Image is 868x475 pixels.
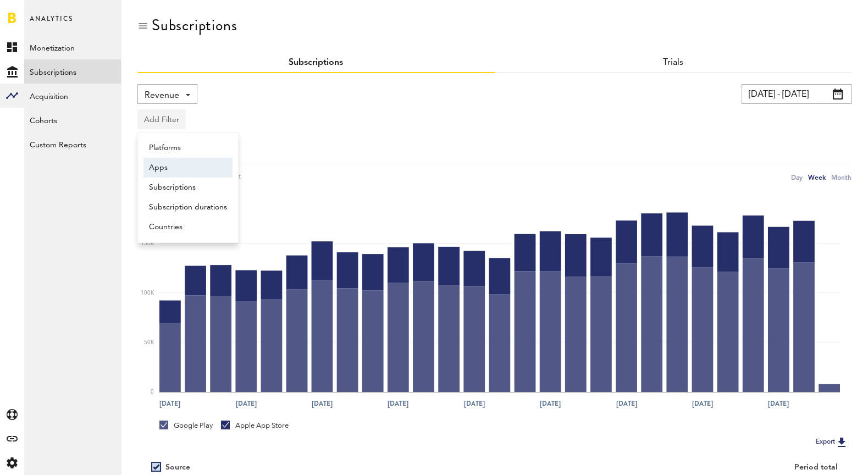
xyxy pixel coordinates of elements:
[141,290,154,296] text: 100K
[24,35,121,59] a: Monetization
[24,132,121,156] a: Custom Reports
[768,399,789,408] text: [DATE]
[143,217,233,237] li: Countries
[464,399,485,408] text: [DATE]
[143,178,233,197] li: Subscriptions
[165,463,190,472] div: Source
[151,389,154,395] text: 0
[144,340,154,345] text: 50K
[143,197,233,217] li: Subscription durations
[24,59,121,84] a: Subscriptions
[663,58,683,67] a: Trials
[835,435,848,449] img: Export
[24,84,121,108] a: Acquisition
[221,421,289,430] div: Apple App Store
[159,399,180,408] text: [DATE]
[808,172,826,183] div: Week
[24,108,121,132] a: Cohorts
[812,435,852,449] button: Export
[143,158,233,178] li: Apps
[236,399,257,408] text: [DATE]
[312,399,333,408] text: [DATE]
[616,399,637,408] text: [DATE]
[289,58,343,67] a: Subscriptions
[137,109,186,129] button: Add Filter
[692,399,713,408] text: [DATE]
[141,241,154,246] text: 150K
[30,12,73,35] span: Analytics
[152,16,237,34] div: Subscriptions
[23,8,63,18] span: Support
[143,138,233,158] li: Platforms
[791,172,803,183] div: Day
[388,399,408,408] text: [DATE]
[831,172,852,183] div: Month
[159,421,213,430] div: Google Play
[540,399,561,408] text: [DATE]
[508,463,838,472] div: Period total
[145,86,179,105] span: Revenue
